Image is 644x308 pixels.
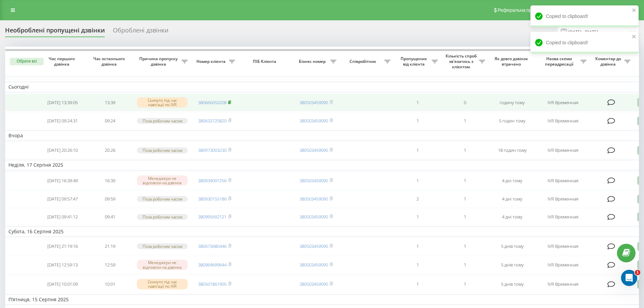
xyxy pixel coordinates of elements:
[198,214,226,220] a: 380995692121
[39,94,86,112] td: [DATE] 13:39:05
[39,172,86,190] td: [DATE] 16:39:49
[86,191,134,207] td: 09:59
[536,275,590,293] td: IVR Временная
[92,56,128,67] span: Час останнього дзвінка
[488,256,536,274] td: 5 днів тому
[621,270,637,286] iframe: Intercom live chat
[300,118,328,124] a: 380503459090
[198,147,226,153] a: 380973003230
[488,191,536,207] td: 4 дні тому
[394,209,441,225] td: 1
[244,59,287,64] span: ПІБ Клієнта
[39,142,86,159] td: [DATE] 20:26:10
[536,238,590,255] td: IVR Временная
[86,94,134,112] td: 13:39
[488,275,536,293] td: 5 днів тому
[441,256,488,274] td: 1
[441,113,488,129] td: 1
[300,196,328,202] a: 380503459090
[137,214,188,220] div: Поза робочим часом
[300,214,328,220] a: 380503459090
[39,191,86,207] td: [DATE] 09:57:47
[539,56,580,67] span: Назва схеми переадресації
[300,243,328,249] a: 380503459090
[593,56,624,67] span: Коментар до дзвінка
[488,238,536,255] td: 5 днів тому
[488,94,536,112] td: годину тому
[10,58,44,65] button: Обрати всі
[536,191,590,207] td: IVR Временная
[536,113,590,129] td: IVR Временная
[397,56,432,67] span: Пропущених від клієнта
[296,59,330,64] span: Бізнес номер
[198,177,226,184] a: 380939097256
[137,279,188,289] div: Скинуто під час навігації по IVR
[530,32,639,53] div: Copied to clipboard!
[39,113,86,129] td: [DATE] 09:24:31
[394,172,441,190] td: 1
[198,118,226,124] a: 380633725820
[300,281,328,287] a: 380503459090
[39,275,86,293] td: [DATE] 10:01:09
[86,113,134,129] td: 09:24
[441,142,488,159] td: 1
[137,147,188,153] div: Поза робочим часом
[137,175,188,186] div: Менеджери не відповіли на дзвінок
[441,238,488,255] td: 1
[86,142,134,159] td: 20:26
[394,256,441,274] td: 1
[198,281,226,287] a: 380501861905
[530,5,639,27] div: Copied to clipboard!
[536,209,590,225] td: IVR Временная
[137,118,188,124] div: Поза робочим часом
[44,56,81,67] span: Час першого дзвінка
[86,256,134,274] td: 12:59
[536,256,590,274] td: IVR Временная
[5,27,105,37] div: Необроблені пропущені дзвінки
[536,94,590,112] td: IVR Временная
[194,59,229,64] span: Номер клієнта
[394,142,441,159] td: 1
[441,172,488,190] td: 1
[498,7,547,13] span: Реферальна програма
[300,262,328,268] a: 380503459090
[441,94,488,112] td: 0
[343,59,384,64] span: Співробітник
[488,113,536,129] td: 5 годин тому
[86,275,134,293] td: 10:01
[632,34,637,40] button: close
[137,97,188,108] div: Скинуто під час навігації по IVR
[300,99,328,105] a: 380503459090
[488,142,536,159] td: 18 годин тому
[394,191,441,207] td: 2
[488,209,536,225] td: 4 дні тому
[39,209,86,225] td: [DATE] 09:41:12
[632,7,637,14] button: close
[635,270,640,275] span: 1
[445,53,479,69] span: Кількість спроб зв'язатись з клієнтом
[198,262,226,268] a: 380964699644
[198,99,226,105] a: 380666050208
[113,27,168,37] div: Оброблені дзвінки
[86,209,134,225] td: 09:41
[394,275,441,293] td: 1
[198,196,226,202] a: 380930155186
[441,191,488,207] td: 1
[394,94,441,112] td: 1
[494,56,530,67] span: Як довго дзвінок втрачено
[39,238,86,255] td: [DATE] 21:19:16
[137,196,188,202] div: Поза робочим часом
[198,243,226,249] a: 380673680446
[39,256,86,274] td: [DATE] 12:59:13
[137,260,188,270] div: Менеджери не відповіли на дзвінок
[300,147,328,153] a: 380503459090
[86,172,134,190] td: 16:39
[394,113,441,129] td: 1
[137,243,188,249] div: Поза робочим часом
[394,238,441,255] td: 1
[86,238,134,255] td: 21:19
[536,142,590,159] td: IVR Временная
[441,275,488,293] td: 1
[536,172,590,190] td: IVR Временная
[137,56,182,67] span: Причина пропуску дзвінка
